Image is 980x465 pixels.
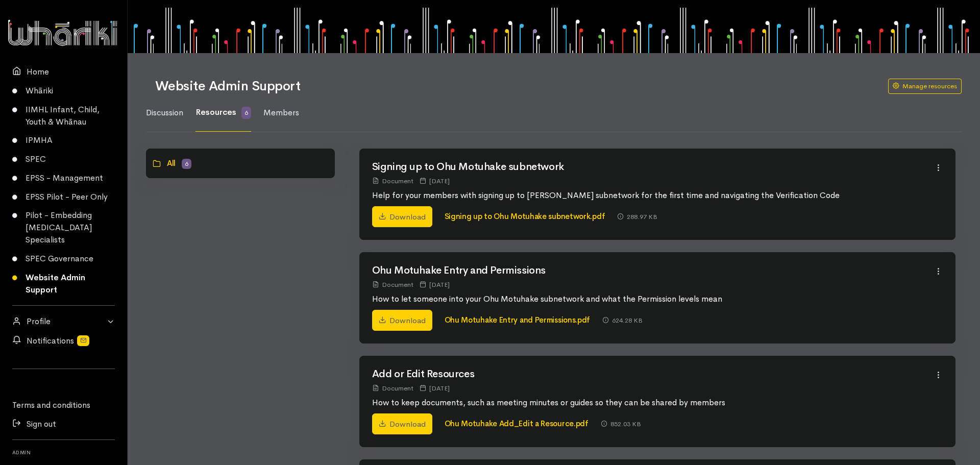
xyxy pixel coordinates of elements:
[372,293,935,305] p: How to let someone into your Ohu Motuhake subnetwork and what the Permission levels mean
[372,161,935,173] h2: Signing up to Ohu Motuhake subnetwork
[372,369,935,380] h2: Add or Edit Resources
[602,315,643,326] div: 624.28 KB
[372,176,413,186] div: Document
[12,375,115,396] div: Follow us on LinkedIn
[888,79,962,94] a: Manage resources
[263,94,299,132] a: Members
[63,383,64,383] iframe: LinkedIn Embedded Content
[195,94,251,132] a: Resources 6
[146,94,183,132] a: Discussion
[241,107,251,119] span: 6
[195,107,236,117] span: Resources
[617,211,657,222] div: 288.97 KB
[146,107,183,118] span: Discussion
[372,383,413,394] div: Document
[420,279,450,290] div: [DATE]
[372,265,935,276] h2: Ohu Motuhake Entry and Permissions
[372,189,935,202] p: Help for your members with signing up to [PERSON_NAME] subnetwork for the first time and navigati...
[445,211,605,221] a: Signing up to Ohu Motuhake subnetwork.pdf
[12,446,115,458] h6: Admin
[372,397,935,409] p: How to keep documents, such as meeting minutes or guides so they can be shared by members
[263,107,299,118] span: Members
[445,419,589,428] a: Ohu Motuhake Add_Edit a Resource.pdf
[601,419,641,429] div: 852.03 KB
[445,315,591,325] a: Ohu Motuhake Entry and Permissions.pdf
[372,279,413,290] div: Document
[372,413,432,435] a: Download
[372,310,432,331] a: Download
[155,79,876,94] h1: Website Admin Support
[420,176,450,186] div: [DATE]
[420,383,450,394] div: [DATE]
[372,206,432,228] a: Download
